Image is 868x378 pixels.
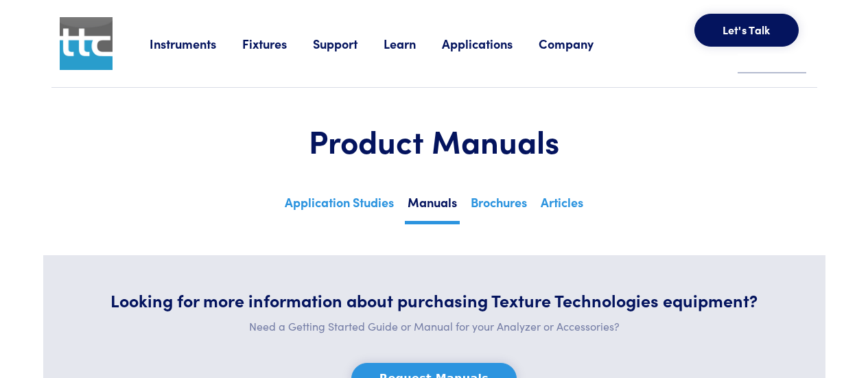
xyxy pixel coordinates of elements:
[150,35,242,52] a: Instruments
[694,14,799,47] button: Let's Talk
[313,35,384,52] a: Support
[84,121,784,161] h1: Product Manuals
[282,191,397,221] a: Application Studies
[76,288,793,312] h5: Looking for more information about purchasing Texture Technologies equipment?
[405,191,460,224] a: Manuals
[442,35,539,52] a: Applications
[468,191,530,221] a: Brochures
[242,35,313,52] a: Fixtures
[76,318,793,335] p: Need a Getting Started Guide or Manual for your Analyzer or Accessories?
[538,191,586,221] a: Articles
[539,35,620,52] a: Company
[384,35,442,52] a: Learn
[60,17,113,70] img: ttc_logo_1x1_v1.0.png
